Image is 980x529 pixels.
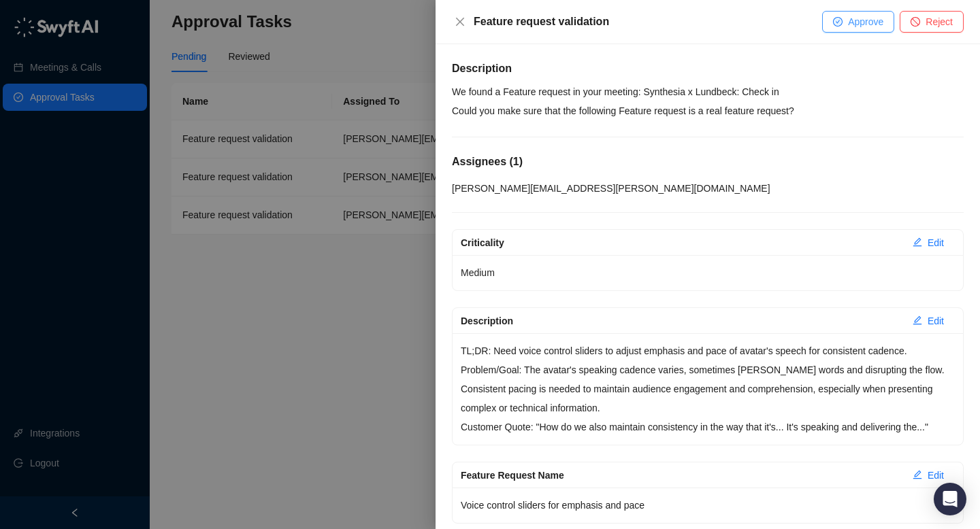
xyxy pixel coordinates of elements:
[928,235,944,250] span: Edit
[900,11,964,33] button: Reject
[913,237,922,247] span: edit
[928,468,944,483] span: Edit
[461,360,955,417] p: Problem/Goal: The avatar's speaking cadence varies, sometimes [PERSON_NAME] words and disrupting ...
[902,464,955,486] button: Edit
[913,470,922,479] span: edit
[928,313,944,328] span: Edit
[452,154,964,170] h5: Assignees ( 1 )
[461,313,902,328] div: Description
[452,183,770,194] span: [PERSON_NAME][EMAIL_ADDRESS][PERSON_NAME][DOMAIN_NAME]
[461,496,955,515] p: Voice control sliders for emphasis and pace
[822,11,894,33] button: Approve
[452,61,964,77] h5: Description
[902,310,955,332] button: Edit
[911,17,920,27] span: stop
[934,483,966,515] div: Open Intercom Messenger
[461,341,955,360] p: TL;DR: Need voice control sliders to adjust emphasis and pace of avatar's speech for consistent c...
[848,14,883,29] span: Approve
[452,14,468,30] button: Close
[461,235,902,250] div: Criticality
[913,315,922,325] span: edit
[833,17,843,27] span: check-circle
[474,14,822,30] div: Feature request validation
[926,14,953,29] span: Reject
[902,232,955,254] button: Edit
[452,82,964,120] p: We found a Feature request in your meeting: Synthesia x Lundbeck: Check in Could you make sure th...
[461,263,955,282] p: Medium
[455,16,465,27] span: close
[461,468,902,483] div: Feature Request Name
[461,417,955,437] p: Customer Quote: "How do we also maintain consistency in the way that it's... It's speaking and de...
